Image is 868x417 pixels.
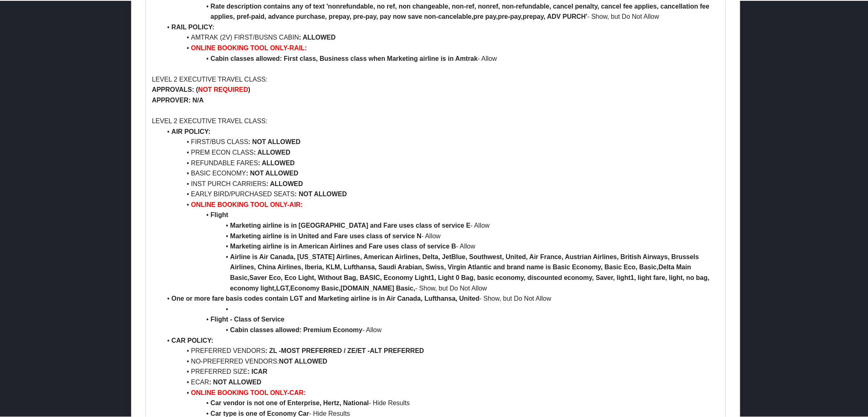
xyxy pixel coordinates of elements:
strong: Marketing airline is in [GEOGRAPHIC_DATA] and Fare uses class of service E [230,221,471,228]
li: EARLY BIRD/PURCHASED SEATS [162,188,720,199]
strong: : ALLOWED [299,33,336,40]
strong: : NOT ALLOWED [246,169,298,176]
p: LEVEL 2 EXECUTIVE TRAVEL CLASS: [152,73,720,84]
li: - Show, but Do Not Allow [162,251,720,293]
li: ECAR [162,376,720,387]
strong: RAIL POLICY: [172,23,214,30]
li: - Show, but Do Not Allow [162,293,720,303]
strong: : ALLOWED [266,180,303,186]
strong: Flight [211,211,229,217]
strong: ONLINE BOOKING TOOL ONLY-CAR: [191,388,306,395]
strong: : NOT ALLOWED [209,378,261,385]
strong: : ALLOWED [254,148,291,155]
li: PREFERRED VENDORS [162,345,720,355]
li: BASIC ECONOMY [162,167,720,178]
strong: CAR POLICY: [172,336,214,343]
li: - Hide Results [162,397,720,408]
strong: One or more fare basis codes contain LGT and Marketing airline is in Air Canada, Lufthansa, United [172,294,480,301]
strong: Flight - Class of Service [211,315,284,322]
li: REFUNDABLE FARES [162,157,720,168]
strong: : NOT ALLOWED [248,138,300,144]
li: - Allow [162,220,720,230]
li: - Show, but Do Not Allow [162,0,720,21]
li: NO-PREFERRED VENDORS: [162,355,720,366]
strong: APPROVER: N/A [152,96,204,103]
li: - Allow [162,230,720,241]
strong: Car vendor is not one of Enterprise, Hertz, National [211,399,369,406]
p: LEVEL 2 EXECUTIVE TRAVEL CLASS: [152,115,720,126]
strong: Cabin classes allowed: Premium Economy [230,326,363,333]
strong: NOT REQUIRED [198,85,248,92]
strong: Marketing airline is in American Airlines and Fare uses class of service B [230,242,456,249]
strong: ONLINE BOOKING TOOL ONLY-AIR: [191,200,303,207]
strong: Cabin classes allowed: First class, Business class when Marketing airline is in Amtrak [211,54,478,61]
li: - Allow [162,53,720,63]
strong: NOT ALLOWED [279,357,328,364]
li: - Allow [162,324,720,335]
strong: Rate description contains any of text 'nonrefundable, no ref, non changeable, non-ref, nonref, no... [211,2,712,20]
li: PREFERRED SIZE [162,366,720,376]
li: PREM ECON CLASS [162,146,720,157]
li: FIRST/BUS CLASS [162,136,720,146]
strong: AIR POLICY: [172,127,211,134]
strong: : NOT ALLOWED [295,190,347,197]
strong: : ALLOWED [258,159,295,166]
strong: : ICAR [247,367,267,374]
li: AMTRAK (2V) FIRST/BUSNS CABIN [162,31,720,42]
li: - Allow [162,240,720,251]
strong: APPROVALS: ( [152,85,198,92]
strong: Airline is Air Canada, [US_STATE] Airlines, American Airlines, Delta, JetBlue, Southwest, United,... [230,253,712,291]
strong: : ZL -MOST PREFERRED / ZE/ET -ALT PREFERRED [265,346,424,353]
strong: ) [248,85,250,92]
strong: Marketing airline is in United and Fare uses class of service N [230,232,422,239]
strong: ONLINE BOOKING TOOL ONLY-RAIL: [191,44,307,51]
li: INST PURCH CARRIERS [162,178,720,189]
strong: Car type is one of Economy Car [211,409,309,416]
